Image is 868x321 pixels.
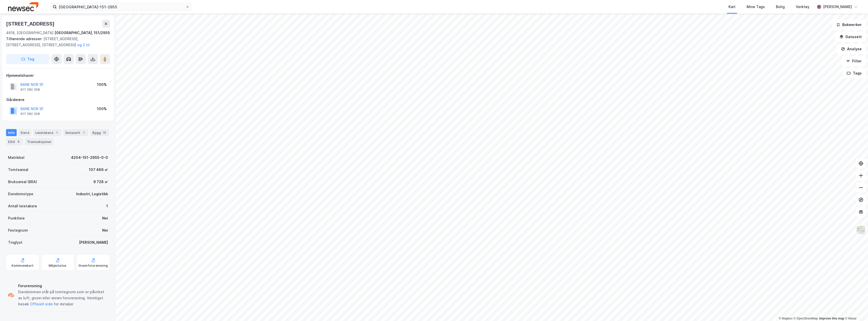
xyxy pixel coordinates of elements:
div: Tinglyst [8,239,22,245]
div: Verktøy [796,4,809,10]
div: Festegrunn [8,227,28,233]
div: 917 082 308 [20,112,40,116]
div: 1 [106,203,108,209]
div: Kontrollprogram for chat [843,297,868,321]
div: Miljøstatus [49,264,66,268]
div: Leietakere [33,129,61,136]
img: Z [856,225,866,235]
div: Transaksjoner [25,138,53,145]
img: newsec-logo.f6e21ccffca1b3a03d2d.png [8,2,38,11]
a: Improve this map [819,317,844,320]
div: Bolig [776,4,785,10]
div: [PERSON_NAME] [823,4,852,10]
div: 1 [54,130,59,135]
div: Kart [728,4,736,10]
div: Grunnforurensning [78,264,108,268]
div: Info [6,129,17,136]
div: Punktleie [8,215,25,221]
div: Antall leietakere [8,203,37,209]
div: Eiere [19,129,31,136]
div: 8 [16,139,21,144]
div: Industri, Logistikk [76,191,108,197]
div: Bygg [90,129,109,136]
span: Tilhørende adresser: [6,37,43,41]
button: Tag [6,54,49,64]
div: [PERSON_NAME] [79,239,108,245]
div: ESG [6,138,23,145]
a: Mapbox [779,317,793,320]
div: Bruksareal (BRA) [8,179,37,185]
div: 917 082 308 [20,88,40,92]
button: Analyse [837,44,866,54]
div: 1 [81,130,86,135]
div: Matrikkel [8,155,24,161]
iframe: Chat Widget [843,297,868,321]
div: Forurensning [18,283,108,289]
div: Nei [102,215,108,221]
div: Eiendommen står på tomtegrunn som er påvirket av luft, grunn eller annen forurensning. Vennligst ... [18,289,108,307]
div: Tomteareal [8,167,28,173]
input: Søk på adresse, matrikkel, gårdeiere, leietakere eller personer [57,3,185,11]
div: 9 728 ㎡ [93,179,108,185]
button: Datasett [835,32,866,42]
div: Gårdeiere [6,97,110,103]
div: Eiendomstype [8,191,33,197]
div: Nei [102,227,108,233]
div: 13 [102,130,107,135]
div: [GEOGRAPHIC_DATA], 151/2955 [55,30,110,36]
div: Mine Tags [747,4,765,10]
div: Datasett [63,129,88,136]
div: [STREET_ADDRESS] [6,20,56,28]
button: Filter [842,56,866,66]
div: Hjemmelshaver [6,72,110,79]
button: Tags [843,68,866,78]
div: 100% [97,82,107,88]
div: 107 466 ㎡ [89,167,108,173]
a: OpenStreetMap [794,317,818,320]
div: 4618, [GEOGRAPHIC_DATA] [6,30,53,36]
div: Kommunekart [12,264,34,268]
button: Bokmerker [832,20,866,30]
div: [STREET_ADDRESS], [STREET_ADDRESS], [STREET_ADDRESS] [6,36,106,48]
div: 4204-151-2955-0-0 [71,155,108,161]
div: 100% [97,106,107,112]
